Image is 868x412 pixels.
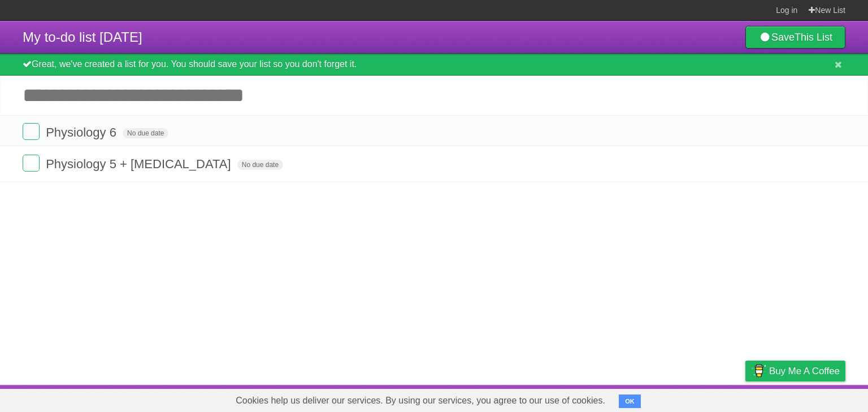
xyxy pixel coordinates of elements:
[23,29,142,45] span: My to-do list [DATE]
[237,160,283,170] span: No due date
[46,125,119,139] span: Physiology 6
[619,395,641,408] button: OK
[795,32,832,43] b: This List
[751,361,766,380] img: Buy me a coffee
[123,128,168,138] span: No due date
[632,388,678,409] a: Developers
[692,388,717,409] a: Terms
[46,157,233,171] span: Physiology 5 + [MEDICAL_DATA]
[731,388,760,409] a: Privacy
[23,155,40,172] label: Done
[224,389,617,412] span: Cookies help us deliver our services. By using our services, you agree to our use of cookies.
[745,26,845,49] a: SaveThis List
[769,361,840,381] span: Buy me a coffee
[23,123,40,140] label: Done
[595,388,619,409] a: About
[745,361,845,382] a: Buy me a coffee
[774,388,845,409] a: Suggest a feature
